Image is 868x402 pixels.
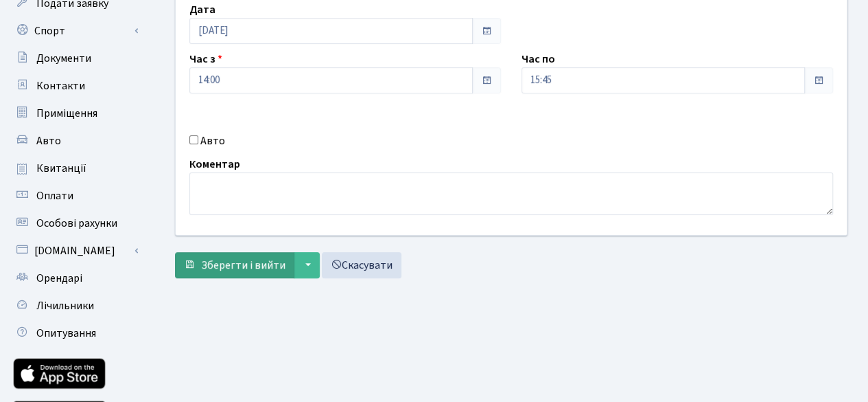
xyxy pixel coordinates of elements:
span: Авто [36,133,61,148]
a: Орендарі [7,265,144,292]
label: Авто [200,133,225,149]
button: Зберегти і вийти [175,252,294,278]
span: Оплати [36,188,73,203]
span: Приміщення [36,106,97,121]
label: Час по [521,51,555,67]
a: Опитування [7,320,144,347]
span: Лічильники [36,298,94,313]
span: Особові рахунки [36,216,117,231]
a: Приміщення [7,100,144,127]
label: Дата [189,1,215,18]
span: Орендарі [36,271,82,286]
a: Документи [7,45,144,72]
a: [DOMAIN_NAME] [7,237,144,265]
a: Скасувати [322,252,401,278]
span: Квитанції [36,161,86,176]
a: Оплати [7,182,144,210]
span: Зберегти і вийти [201,258,285,273]
span: Документи [36,51,91,66]
a: Лічильники [7,292,144,320]
a: Контакти [7,72,144,100]
span: Опитування [36,326,96,341]
a: Квитанції [7,155,144,182]
span: Контакти [36,78,85,93]
a: Особові рахунки [7,210,144,237]
a: Авто [7,127,144,155]
a: Спорт [7,17,144,45]
label: Коментар [189,156,240,172]
label: Час з [189,51,222,67]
